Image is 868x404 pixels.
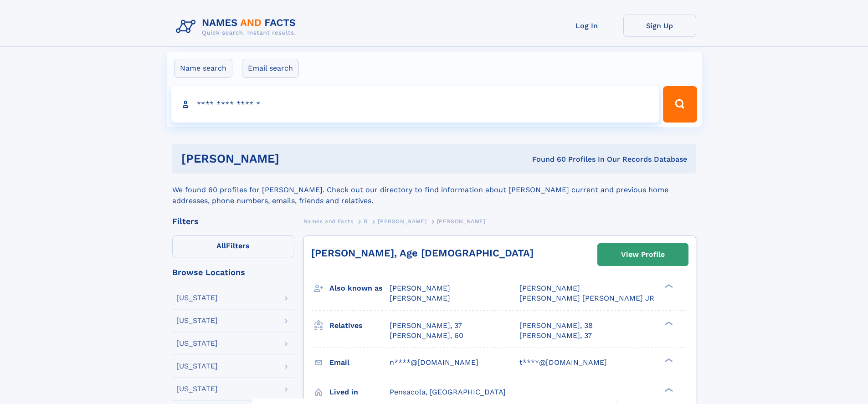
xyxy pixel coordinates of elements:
img: Logo Names and Facts [172,15,303,39]
a: [PERSON_NAME], 38 [519,321,593,331]
div: [US_STATE] [176,363,218,370]
h3: Relatives [329,318,390,333]
div: [US_STATE] [176,294,218,302]
h3: Email [329,355,390,370]
button: Search Button [663,86,697,123]
div: Filters [172,217,294,225]
h3: Also known as [329,281,390,296]
span: [PERSON_NAME] [437,218,486,225]
h3: Lived in [329,384,390,400]
span: [PERSON_NAME] [390,294,450,302]
span: [PERSON_NAME] [PERSON_NAME] JR [519,294,654,302]
a: [PERSON_NAME], Age [DEMOGRAPHIC_DATA] [311,247,534,259]
div: [US_STATE] [176,385,218,393]
a: [PERSON_NAME], 37 [519,331,592,341]
a: Sign Up [623,15,696,37]
div: [US_STATE] [176,317,218,324]
span: All [216,241,226,250]
div: ❯ [663,283,673,289]
a: Names and Facts [303,215,354,227]
div: Found 60 Profiles In Our Records Database [406,154,687,164]
a: [PERSON_NAME], 60 [390,331,463,341]
label: Name search [174,59,232,78]
h1: [PERSON_NAME] [181,153,406,164]
div: Browse Locations [172,268,294,276]
div: ❯ [663,357,673,363]
a: B [364,215,368,227]
span: [PERSON_NAME] [519,284,580,292]
label: Filters [172,235,294,257]
div: We found 60 profiles for [PERSON_NAME]. Check out our directory to find information about [PERSON... [172,174,696,206]
span: [PERSON_NAME] [378,218,426,225]
label: Email search [242,59,299,78]
a: [PERSON_NAME] [378,215,426,227]
span: Pensacola, [GEOGRAPHIC_DATA] [390,388,506,396]
div: View Profile [621,244,665,265]
div: ❯ [663,320,673,326]
span: B [364,218,368,225]
a: [PERSON_NAME], 37 [390,321,462,331]
div: ❯ [663,387,673,393]
span: [PERSON_NAME] [390,284,450,292]
input: search input [171,86,659,123]
a: View Profile [598,244,688,266]
div: [US_STATE] [176,340,218,347]
a: Log In [550,15,623,37]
